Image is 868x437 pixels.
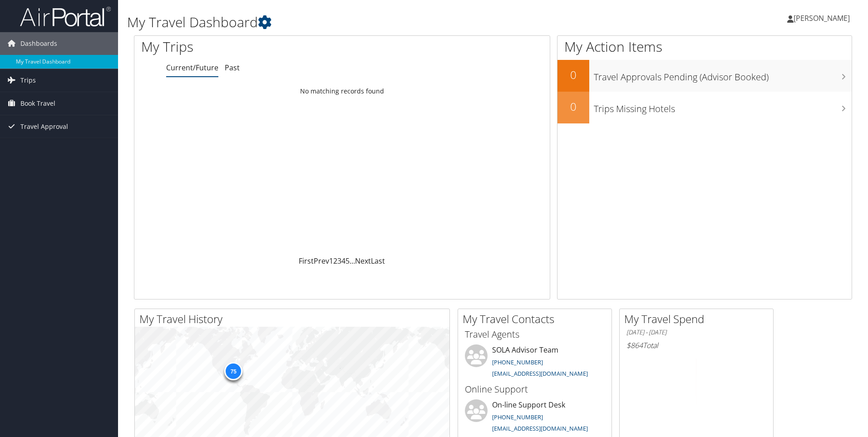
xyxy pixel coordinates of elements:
a: First [299,256,314,266]
li: SOLA Advisor Team [460,344,609,382]
a: 5 [345,256,350,266]
a: Last [371,256,385,266]
span: … [350,256,355,266]
h1: My Action Items [557,37,852,56]
a: [PERSON_NAME] [787,5,859,32]
h2: My Travel History [139,311,449,327]
h1: My Travel Dashboard [127,13,615,32]
img: airportal-logo.png [20,6,111,27]
a: 0Trips Missing Hotels [557,92,852,123]
h3: Trips Missing Hotels [594,98,852,115]
a: Past [225,63,240,73]
h2: My Travel Spend [624,311,773,327]
span: $864 [626,340,643,350]
a: Next [355,256,371,266]
div: 75 [224,362,242,380]
a: 1 [329,256,333,266]
h2: 0 [557,99,589,114]
li: On-line Support Desk [460,399,609,437]
a: Prev [314,256,329,266]
a: 3 [337,256,341,266]
h6: [DATE] - [DATE] [626,328,766,337]
a: [EMAIL_ADDRESS][DOMAIN_NAME] [492,424,588,432]
h6: Total [626,340,766,350]
span: Trips [20,69,36,92]
a: [PHONE_NUMBER] [492,413,543,421]
h1: My Trips [141,37,370,56]
a: Current/Future [166,63,218,73]
span: Travel Approval [20,115,68,138]
a: 4 [341,256,345,266]
a: 0Travel Approvals Pending (Advisor Booked) [557,60,852,92]
td: No matching records found [134,83,550,99]
a: [PHONE_NUMBER] [492,358,543,366]
h3: Travel Agents [465,328,605,341]
span: [PERSON_NAME] [794,13,850,23]
a: 2 [333,256,337,266]
a: [EMAIL_ADDRESS][DOMAIN_NAME] [492,369,588,378]
span: Dashboards [20,32,57,55]
span: Book Travel [20,92,55,115]
h3: Online Support [465,383,605,396]
h3: Travel Approvals Pending (Advisor Booked) [594,66,852,83]
h2: 0 [557,67,589,83]
h2: My Travel Contacts [463,311,612,327]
